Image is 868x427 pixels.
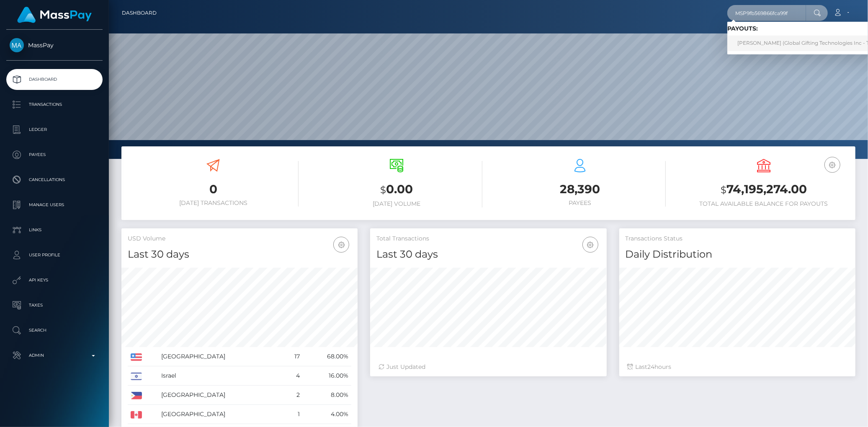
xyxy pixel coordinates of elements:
[303,405,352,424] td: 4.00%
[128,247,351,262] h4: Last 30 days
[283,386,303,405] td: 2
[10,148,99,161] p: Payees
[10,299,99,312] p: Taxes
[6,144,103,165] a: Payees
[678,181,849,198] h3: 74,195,274.00
[10,349,99,362] p: Admin
[379,363,598,371] div: Just Updated
[17,7,92,23] img: MassPay Logo
[128,235,351,243] h5: USD Volume
[6,245,103,266] a: User Profile
[6,194,103,215] a: Manage Users
[158,347,283,366] td: [GEOGRAPHIC_DATA]
[380,184,386,196] small: $
[6,69,103,90] a: Dashboard
[6,41,103,49] span: MassPay
[495,199,666,207] h6: Payees
[131,411,142,419] img: CA.png
[727,5,806,21] input: Search...
[131,373,142,380] img: IL.png
[311,181,482,198] h3: 0.00
[495,181,666,197] h3: 28,390
[10,123,99,136] p: Ledger
[6,270,103,291] a: API Keys
[131,392,142,399] img: PH.png
[10,224,99,236] p: Links
[10,174,99,186] p: Cancellations
[721,184,726,196] small: $
[158,405,283,424] td: [GEOGRAPHIC_DATA]
[303,386,352,405] td: 8.00%
[376,247,600,262] h4: Last 30 days
[128,181,299,197] h3: 0
[10,38,24,52] img: MassPay
[6,119,103,140] a: Ledger
[6,94,103,115] a: Transactions
[10,199,99,211] p: Manage Users
[10,324,99,337] p: Search
[678,200,849,207] h6: Total Available Balance for Payouts
[10,98,99,111] p: Transactions
[10,249,99,261] p: User Profile
[10,73,99,86] p: Dashboard
[158,366,283,386] td: Israel
[6,169,103,190] a: Cancellations
[6,320,103,341] a: Search
[376,235,600,243] h5: Total Transactions
[303,347,352,366] td: 68.00%
[158,386,283,405] td: [GEOGRAPHIC_DATA]
[6,295,103,316] a: Taxes
[122,4,157,22] a: Dashboard
[311,200,482,207] h6: [DATE] Volume
[648,363,655,371] span: 24
[6,345,103,366] a: Admin
[626,247,849,262] h4: Daily Distribution
[131,353,142,361] img: US.png
[283,347,303,366] td: 17
[128,199,299,207] h6: [DATE] Transactions
[626,235,849,243] h5: Transactions Status
[10,274,99,286] p: API Keys
[303,366,352,386] td: 16.00%
[6,220,103,240] a: Links
[283,405,303,424] td: 1
[628,363,847,371] div: Last hours
[283,366,303,386] td: 4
